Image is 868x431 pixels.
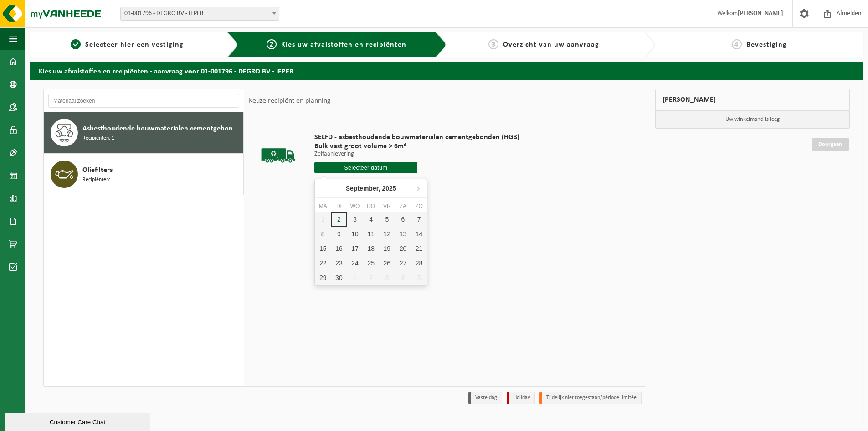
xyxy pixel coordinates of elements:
[379,270,395,285] div: 3
[5,411,152,431] iframe: chat widget
[331,227,347,241] div: 9
[347,256,363,270] div: 24
[411,202,427,211] div: zo
[120,7,279,21] span: 01-001796 - DEGRO BV - IEPER
[331,202,347,211] div: di
[379,202,395,211] div: vr
[411,227,427,241] div: 14
[315,241,331,256] div: 15
[82,134,114,143] span: Recipiënten: 1
[363,202,379,211] div: do
[395,227,411,241] div: 13
[395,212,411,227] div: 6
[347,227,363,241] div: 10
[488,39,498,49] span: 3
[267,39,277,49] span: 2
[395,241,411,256] div: 20
[468,392,502,404] li: Vaste dag
[746,41,787,48] span: Bevestiging
[395,202,411,211] div: za
[363,270,379,285] div: 2
[331,241,347,256] div: 16
[738,10,783,17] strong: [PERSON_NAME]
[244,89,335,112] div: Keuze recipiënt en planning
[363,227,379,241] div: 11
[347,270,363,285] div: 1
[315,256,331,270] div: 22
[411,212,427,227] div: 7
[363,256,379,270] div: 25
[411,256,427,270] div: 28
[331,256,347,270] div: 23
[82,165,113,176] span: Oliefilters
[82,176,114,184] span: Recipiënten: 1
[314,162,417,173] input: Selecteer datum
[363,212,379,227] div: 4
[812,138,849,151] a: Doorgaan
[121,7,279,20] span: 01-001796 - DEGRO BV - IEPER
[347,202,363,211] div: wo
[71,39,81,49] span: 1
[314,142,519,151] span: Bulk vast groot volume > 6m³
[347,212,363,227] div: 3
[655,89,850,111] div: [PERSON_NAME]
[342,181,400,196] div: September,
[503,41,599,48] span: Overzicht van uw aanvraag
[411,270,427,285] div: 5
[379,212,395,227] div: 5
[85,41,184,48] span: Selecteer hier een vestiging
[411,241,427,256] div: 21
[315,270,331,285] div: 29
[539,392,642,404] li: Tijdelijk niet toegestaan/période limitée
[395,256,411,270] div: 27
[44,112,244,154] button: Asbesthoudende bouwmaterialen cementgebonden (hechtgebonden) Recipiënten: 1
[30,62,863,79] h2: Kies uw afvalstoffen en recipiënten - aanvraag voor 01-001796 - DEGRO BV - IEPER
[48,94,239,108] input: Materiaal zoeken
[44,154,244,195] button: Oliefilters Recipiënten: 1
[331,270,347,285] div: 30
[395,270,411,285] div: 4
[315,202,331,211] div: ma
[315,227,331,241] div: 8
[34,39,220,50] a: 1Selecteer hier een vestiging
[656,111,850,128] p: Uw winkelmand is leeg
[379,256,395,270] div: 26
[82,123,241,134] span: Asbesthoudende bouwmaterialen cementgebonden (hechtgebonden)
[347,241,363,256] div: 17
[379,227,395,241] div: 12
[331,212,347,227] div: 2
[314,133,519,142] span: SELFD - asbesthoudende bouwmaterialen cementgebonden (HGB)
[379,241,395,256] div: 19
[507,392,535,404] li: Holiday
[382,185,396,192] i: 2025
[314,151,519,157] p: Zelfaanlevering
[281,41,406,48] span: Kies uw afvalstoffen en recipiënten
[363,241,379,256] div: 18
[732,39,742,49] span: 4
